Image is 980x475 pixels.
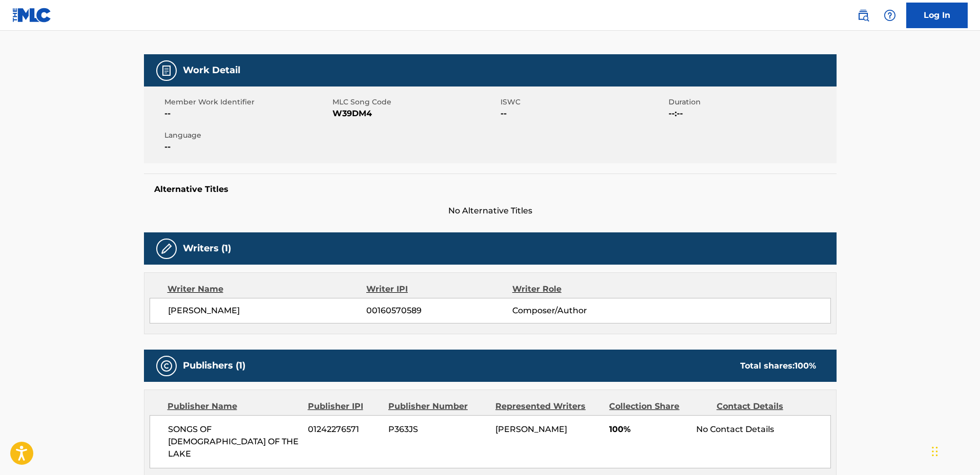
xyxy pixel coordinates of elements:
[857,9,869,21] img: search
[388,400,488,413] div: Publisher Number
[696,423,830,436] div: No Contact Details
[366,305,512,317] span: 00160570589
[906,3,968,28] a: Log In
[308,423,381,436] span: 01242276571
[168,305,367,317] span: [PERSON_NAME]
[183,360,245,372] h5: Publishers (1)
[164,130,330,141] span: Language
[164,97,330,107] span: Member Work Identifier
[717,400,816,413] div: Contact Details
[168,400,300,413] div: Publisher Name
[332,107,498,120] span: W39DM4
[853,5,873,26] a: Public Search
[168,423,301,460] span: SONGS OF [DEMOGRAPHIC_DATA] OF THE LAKE
[795,361,816,371] span: 100 %
[880,5,900,26] div: Help
[388,423,488,436] span: P363JS
[669,107,834,120] span: --:--
[932,436,938,467] div: Drag
[495,400,601,413] div: Represented Writers
[609,400,708,413] div: Collection Share
[12,8,52,23] img: MLC Logo
[160,360,173,372] img: Publishers
[154,184,826,195] h5: Alternative Titles
[501,97,666,107] span: ISWC
[168,283,367,295] div: Writer Name
[929,426,980,475] iframe: Chat Widget
[164,141,330,153] span: --
[495,424,567,434] span: [PERSON_NAME]
[160,64,173,77] img: Work Detail
[366,283,512,295] div: Writer IPI
[609,423,689,436] span: 100%
[144,205,837,217] span: No Alternative Titles
[183,243,231,254] h5: Writers (1)
[501,107,666,120] span: --
[740,360,816,372] div: Total shares:
[512,283,645,295] div: Writer Role
[164,107,330,120] span: --
[160,243,173,255] img: Writers
[884,9,896,21] img: help
[332,97,498,107] span: MLC Song Code
[669,97,834,107] span: Duration
[183,64,240,76] h5: Work Detail
[512,305,645,317] span: Composer/Author
[308,400,381,413] div: Publisher IPI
